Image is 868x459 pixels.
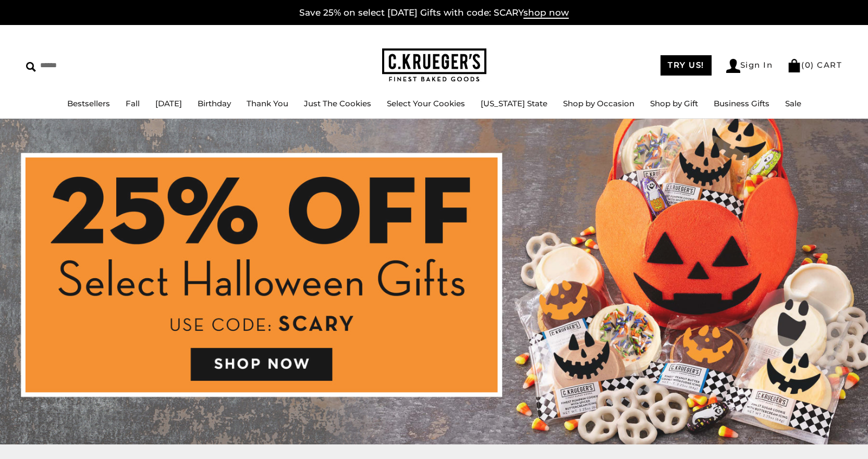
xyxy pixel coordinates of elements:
[785,98,801,108] a: Sale
[26,62,36,72] img: Search
[382,48,486,82] img: C.KRUEGER'S
[726,59,740,73] img: Account
[787,59,801,72] img: Bag
[726,59,773,73] a: Sign In
[563,98,634,108] a: Shop by Occasion
[26,57,150,73] input: Search
[387,98,465,108] a: Select Your Cookies
[523,7,569,19] span: shop now
[787,60,842,70] a: (0) CART
[481,98,547,108] a: [US_STATE] State
[661,55,712,76] a: TRY US!
[247,98,288,108] a: Thank You
[805,60,811,70] span: 0
[198,98,231,108] a: Birthday
[126,98,140,108] a: Fall
[155,98,182,108] a: [DATE]
[67,98,110,108] a: Bestsellers
[304,98,371,108] a: Just The Cookies
[714,98,769,108] a: Business Gifts
[299,7,569,19] a: Save 25% on select [DATE] Gifts with code: SCARYshop now
[650,98,698,108] a: Shop by Gift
